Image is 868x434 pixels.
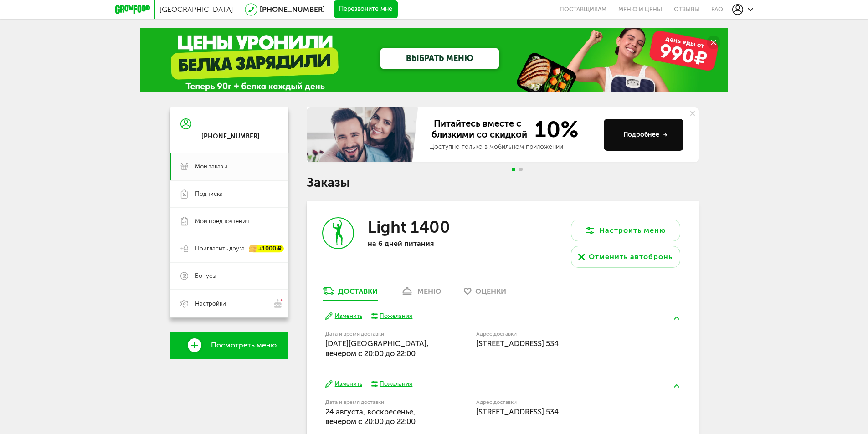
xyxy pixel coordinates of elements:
label: Дата и время доставки [325,332,430,337]
div: Подробнее [623,130,668,139]
span: 24 августа, воскресенье, вечером c 20:00 до 22:00 [325,407,416,426]
div: Доступно только в мобильном приложении [430,143,596,152]
span: Go to slide 1 [512,168,515,171]
span: Бонусы [195,272,216,280]
button: Изменить [325,312,362,321]
div: +1000 ₽ [249,245,284,253]
span: [GEOGRAPHIC_DATA] [159,5,233,14]
span: [STREET_ADDRESS] 534 [476,407,559,416]
span: Мои заказы [195,163,227,171]
a: Доставки [318,286,382,301]
a: ВЫБРАТЬ МЕНЮ [380,48,499,69]
label: Адрес доставки [476,332,646,337]
img: arrow-up-green.5eb5f82.svg [674,384,679,388]
span: Пригласить друга [195,245,245,253]
span: Питайтесь вместе с близкими со скидкой [430,118,529,141]
a: Мои заказы [170,153,288,180]
img: family-banner.579af9d.jpg [307,107,421,162]
a: Бонусы [170,262,288,290]
span: Посмотреть меню [211,341,277,349]
button: Настроить меню [571,220,680,241]
label: Адрес доставки [476,400,646,405]
button: Изменить [325,380,362,388]
a: [PHONE_NUMBER] [260,5,325,14]
label: Дата и время доставки [325,400,430,405]
div: меню [417,287,441,296]
a: Пригласить друга +1000 ₽ [170,235,288,262]
span: [STREET_ADDRESS] 534 [476,339,559,348]
a: Оценки [459,286,511,301]
button: Пожелания [371,380,413,388]
button: Перезвоните мне [334,0,398,19]
a: Подписка [170,180,288,208]
span: [DATE][GEOGRAPHIC_DATA], вечером c 20:00 до 22:00 [325,339,429,357]
span: Мои предпочтения [195,217,249,225]
img: arrow-up-green.5eb5f82.svg [674,317,679,320]
span: Подписка [195,190,223,198]
span: Настройки [195,300,226,308]
span: Go to slide 2 [519,168,523,171]
button: Пожелания [371,312,413,320]
h3: Light 1400 [368,217,450,237]
p: на 6 дней питания [368,239,486,248]
a: Мои предпочтения [170,208,288,235]
div: Отменить автобронь [589,251,673,262]
div: Пожелания [380,312,412,320]
button: Подробнее [604,119,683,151]
h1: Заказы [307,177,699,189]
a: Посмотреть меню [170,332,288,359]
span: 10% [529,118,579,141]
div: [PHONE_NUMBER] [201,133,260,141]
div: Доставки [338,287,378,296]
div: Пожелания [380,380,412,388]
span: Оценки [475,287,506,296]
a: Настройки [170,290,288,317]
a: меню [396,286,446,301]
button: Отменить автобронь [571,246,680,268]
